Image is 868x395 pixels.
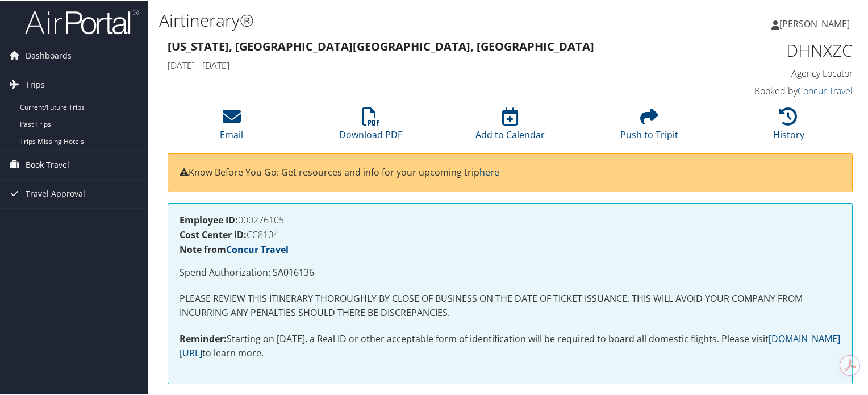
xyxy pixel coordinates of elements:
span: [PERSON_NAME] [779,16,850,29]
span: Dashboards [26,40,72,69]
a: Concur Travel [226,242,289,255]
img: airportal-logo.png [25,7,139,34]
a: [PERSON_NAME] [771,6,861,40]
a: here [479,165,499,177]
a: Add to Calendar [475,113,545,140]
a: Concur Travel [798,84,853,96]
span: Book Travel [26,149,69,178]
span: Travel Approval [26,178,85,207]
h1: Airtinerary® [159,7,627,31]
p: PLEASE REVIEW THIS ITINERARY THOROUGHLY BY CLOSE OF BUSINESS ON THE DATE OF TICKET ISSUANCE. THIS... [180,290,841,319]
span: Trips [26,69,45,98]
h4: 000276105 [180,214,841,223]
strong: Reminder: [180,331,227,344]
p: Starting on [DATE], a Real ID or other acceptable form of identification will be required to boar... [180,331,841,360]
strong: [US_STATE], [GEOGRAPHIC_DATA] [GEOGRAPHIC_DATA], [GEOGRAPHIC_DATA] [168,38,594,53]
p: Spend Authorization: SA016136 [180,264,841,279]
h4: CC8104 [180,229,841,238]
h1: DHNXZC [694,38,853,61]
a: Push to Tripit [620,113,678,140]
h4: Agency Locator [694,66,853,78]
strong: Cost Center ID: [180,227,247,240]
strong: Note from [180,242,289,255]
strong: Employee ID: [180,213,238,225]
h4: Booked by [694,84,853,96]
h4: [DATE] - [DATE] [168,58,677,70]
a: Email [220,113,243,140]
a: Download PDF [339,113,402,140]
a: History [773,113,804,140]
p: Know Before You Go: Get resources and info for your upcoming trip [180,164,841,179]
